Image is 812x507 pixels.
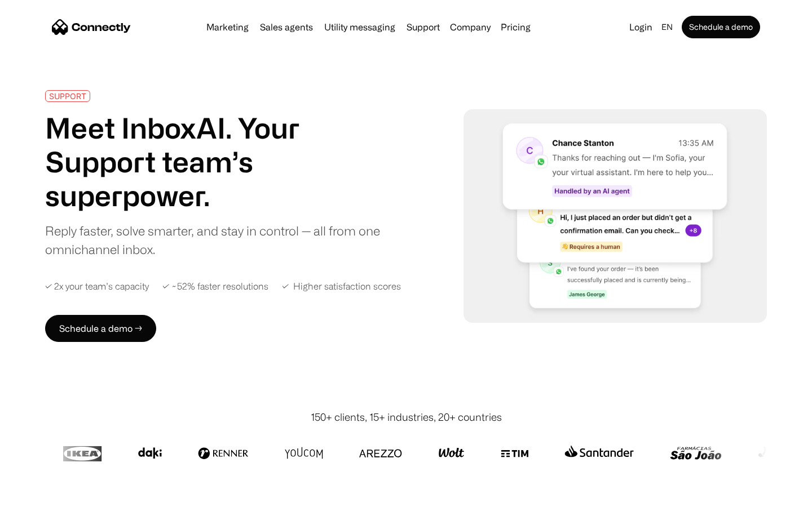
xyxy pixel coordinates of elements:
[682,16,760,38] a: Schedule a demo
[202,23,253,32] a: Marketing
[45,281,149,292] div: ✓ 2x your team’s capacity
[11,486,68,503] aside: Language selected: English
[255,23,317,32] a: Sales agents
[282,281,401,292] div: ✓ Higher satisfaction scores
[661,19,673,35] div: en
[402,23,444,32] a: Support
[49,92,86,100] div: SUPPORT
[45,111,388,212] h1: Meet InboxAI. Your Support team’s superpower.
[496,23,535,32] a: Pricing
[162,281,268,292] div: ✓ ~52% faster resolutions
[45,315,156,342] a: Schedule a demo →
[625,19,657,35] a: Login
[45,221,388,259] div: Reply faster, solve smarter, and stay in control — all from one omnichannel inbox.
[311,410,502,425] div: 150+ clients, 15+ industries, 20+ countries
[320,23,400,32] a: Utility messaging
[23,487,68,503] ul: Language list
[450,19,491,35] div: Company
